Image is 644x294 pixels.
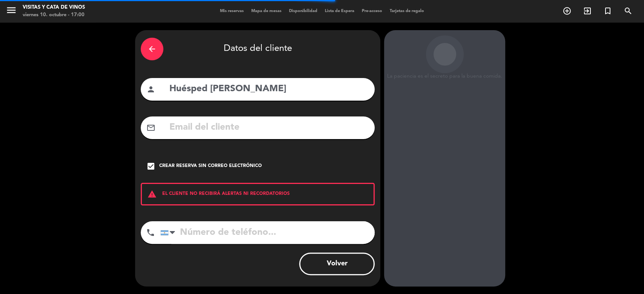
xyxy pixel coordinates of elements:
span: Disponibilidad [285,9,321,13]
i: turned_in_not [603,6,612,15]
span: Pre-acceso [358,9,386,13]
span: Tarjetas de regalo [386,9,428,13]
button: Volver [299,253,375,275]
input: Email del cliente [169,120,369,135]
i: exit_to_app [583,6,592,15]
input: Nombre del cliente [169,81,369,97]
i: arrow_back [148,44,157,54]
div: Visitas y Cata de Vinos [23,4,85,11]
div: EL CLIENTE NO RECIBIRÁ ALERTAS NI RECORDATORIOS [141,183,375,205]
i: warning [142,190,162,199]
i: phone [146,228,155,237]
div: Datos del cliente [141,36,375,62]
div: La paciencia es el secreto para la buena comida. [384,73,505,80]
i: person [146,85,155,94]
button: menu [6,5,17,18]
i: menu [6,5,17,16]
i: check_box [146,162,155,171]
input: Número de teléfono... [160,221,375,244]
span: Mapa de mesas [247,9,285,13]
div: Argentina: +54 [161,222,178,243]
div: viernes 10. octubre - 17:00 [23,11,85,19]
span: Mis reservas [216,9,247,13]
i: add_circle_outline [563,6,572,15]
div: Crear reserva sin correo electrónico [159,162,262,170]
i: search [624,6,633,15]
i: mail_outline [146,123,155,132]
span: Lista de Espera [321,9,358,13]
